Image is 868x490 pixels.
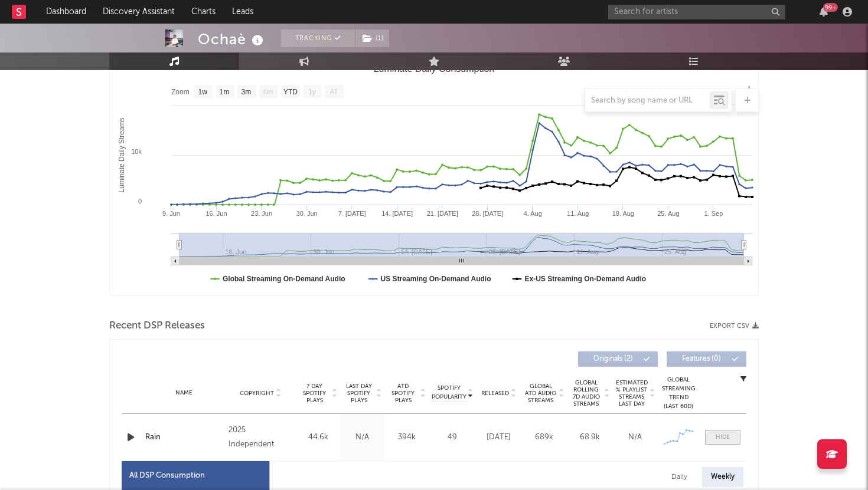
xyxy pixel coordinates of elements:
span: ( 1 ) [355,29,390,47]
input: Search for artists [608,5,785,19]
text: 16. Jun [205,210,227,217]
text: → [677,87,684,96]
span: Recent DSP Releases [109,319,205,333]
text: 0 [138,198,142,205]
text: 28. [DATE] [472,210,503,217]
div: 2025 Independent [229,423,293,452]
text: 25. Aug [657,210,679,217]
text: 3m [242,88,252,96]
text: 6m [263,88,273,96]
text: 4. Aug [524,210,542,217]
div: [DATE] [479,432,518,443]
span: Released [481,390,509,397]
input: Search by song name or URL [585,96,710,106]
span: ATD Spotify Plays [387,383,419,404]
text: [DATE] [697,87,719,96]
text: Luminate Daily Streams [118,117,126,192]
text: 1w [198,88,208,96]
text: 1m [220,88,230,96]
span: Features ( 0 ) [674,356,729,363]
a: Rain [145,432,223,443]
text: 10k [131,148,142,155]
button: Originals(2) [578,351,658,367]
div: 49 [432,432,473,443]
div: 99 + [823,3,838,12]
div: Ochaè [198,29,266,49]
text: 11. Aug [567,210,589,217]
text: 21. [DATE] [427,210,458,217]
span: Global Rolling 7D Audio Streams [570,379,602,407]
div: All DSP Consumption [129,469,205,483]
button: Features(0) [667,351,746,367]
span: Global ATD Audio Streams [524,383,557,404]
text: 23. Jun [251,210,272,217]
text: All [329,88,337,96]
span: Originals ( 2 ) [586,356,640,363]
span: Last Day Spotify Plays [343,383,374,404]
text: US Streaming On-Demand Audio [381,275,491,283]
text: 1. Sep [704,210,723,217]
span: Spotify Popularity [432,384,466,402]
text: 7. [DATE] [338,210,366,217]
div: N/A [615,432,655,443]
span: 7 Day Spotify Plays [299,383,330,404]
div: Daily [663,467,696,487]
div: 44.6k [299,432,337,443]
div: N/A [343,432,381,443]
text: [DATE] [623,87,645,96]
button: Export CSV [710,323,759,330]
div: Name [145,389,223,397]
svg: Luminate Daily Consumption [110,59,758,295]
text: Global Streaming On-Demand Audio [223,275,345,283]
div: 689k [524,432,564,443]
text: 1y [308,88,316,96]
button: (1) [355,29,389,47]
div: 68.9k [570,432,609,443]
div: 394k [387,432,426,443]
text: Ex-US Streaming On-Demand Audio [525,275,647,283]
text: 9. Jun [162,210,180,217]
button: Tracking [281,29,355,47]
text: 30. Jun [296,210,318,217]
text: 14. [DATE] [381,210,413,217]
text: Zoom [171,88,190,96]
div: Weekly [702,467,743,487]
span: Estimated % Playlist Streams Last Day [615,379,648,407]
text: 18. Aug [612,210,634,217]
div: Global Streaming Trend (Last 60D) [661,376,696,411]
text: YTD [283,88,298,96]
button: 99+ [820,7,828,17]
span: Copyright [240,390,274,397]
